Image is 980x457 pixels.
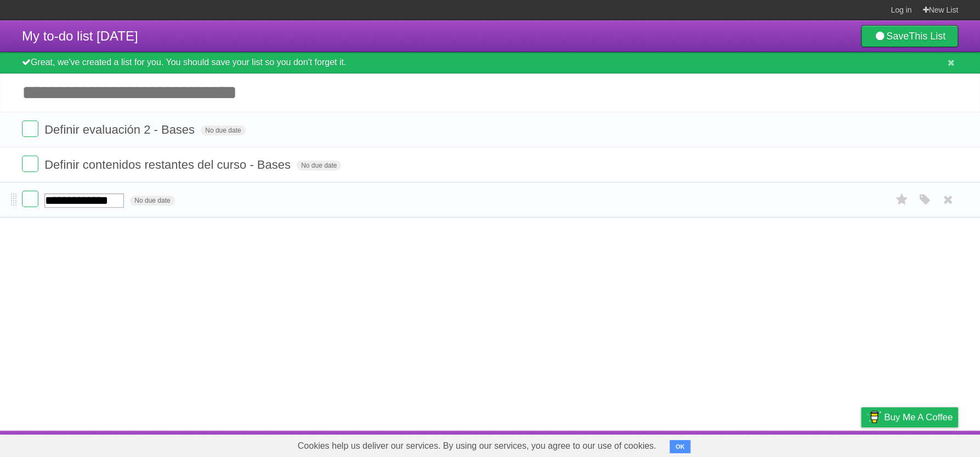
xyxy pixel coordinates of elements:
[130,196,174,205] span: No due date
[715,433,738,454] a: About
[22,191,38,207] label: Done
[22,121,38,137] label: Done
[889,433,958,454] a: Suggest a feature
[866,408,881,426] img: Buy me a coffee
[670,440,691,453] button: OK
[44,158,293,172] span: Definir contenidos restantes del curso - Bases
[297,161,341,170] span: No due date
[861,25,958,47] a: SaveThis List
[751,433,796,454] a: Developers
[201,125,245,135] span: No due date
[22,156,38,172] label: Done
[861,407,958,427] a: Buy me a coffee
[891,191,912,209] label: Star task
[44,123,197,136] span: Definir evaluación 2 - Bases
[909,31,945,42] b: This List
[22,28,138,43] span: My to-do list [DATE]
[809,433,834,454] a: Terms
[847,433,875,454] a: Privacy
[287,435,667,457] span: Cookies help us deliver our services. By using our services, you agree to our use of cookies.
[884,408,953,427] span: Buy me a coffee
